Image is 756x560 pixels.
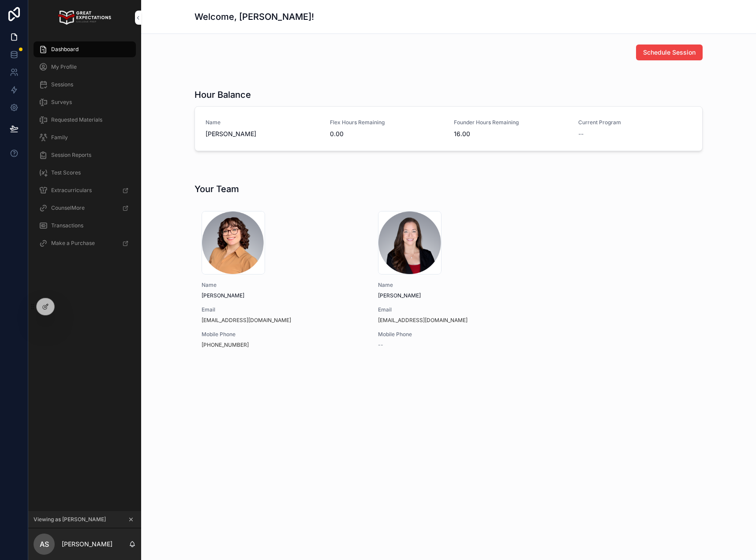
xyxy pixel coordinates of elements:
span: Requested Materials [51,116,102,123]
span: My Profile [51,63,77,70]
div: scrollable content [28,35,141,263]
a: Requested Materials [34,112,136,128]
a: Family [34,130,136,145]
h1: Hour Balance [195,89,251,101]
span: Name [206,119,319,126]
span: Test Scores [51,169,81,176]
a: [EMAIL_ADDRESS][DOMAIN_NAME] [202,317,291,324]
a: Surveys [34,94,136,110]
span: AS [40,539,49,549]
span: 16.00 [454,130,568,138]
button: Schedule Session [636,45,703,60]
span: [PERSON_NAME] [202,292,357,299]
span: Make a Purchase [51,240,95,247]
span: Session Reports [51,152,91,159]
a: Session Reports [34,147,136,163]
span: Viewing as [PERSON_NAME] [34,516,106,523]
span: Mobile Phone [202,331,357,338]
span: Sessions [51,81,73,88]
p: [PERSON_NAME] [62,540,112,549]
a: Test Scores [34,165,136,181]
span: Family [51,134,68,141]
a: Make a Purchase [34,235,136,251]
a: Sessions [34,77,136,93]
a: Extracurriculars [34,182,136,198]
span: 0.00 [330,130,444,138]
span: CounselMore [51,204,85,211]
img: App logo [58,11,111,25]
h1: Your Team [195,183,239,195]
span: [PERSON_NAME] [206,130,319,138]
span: Current Program [578,119,692,126]
span: Email [202,306,357,313]
a: [PHONE_NUMBER] [202,341,249,349]
span: Extracurriculars [51,187,92,194]
span: Name [378,282,533,289]
span: [PERSON_NAME] [378,292,533,299]
span: Name [202,282,357,289]
span: Founder Hours Remaining [454,119,568,126]
span: -- [578,130,584,138]
span: Flex Hours Remaining [330,119,444,126]
h1: Welcome, [PERSON_NAME]! [195,11,314,23]
a: Dashboard [34,41,136,57]
span: Transactions [51,222,83,229]
a: My Profile [34,59,136,75]
a: CounselMore [34,200,136,216]
a: Transactions [34,218,136,234]
span: Mobile Phone [378,331,533,338]
span: Schedule Session [643,48,696,57]
span: Email [378,306,533,313]
a: [EMAIL_ADDRESS][DOMAIN_NAME] [378,317,468,324]
span: Dashboard [51,46,79,53]
span: -- [378,341,383,349]
span: Surveys [51,99,72,106]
